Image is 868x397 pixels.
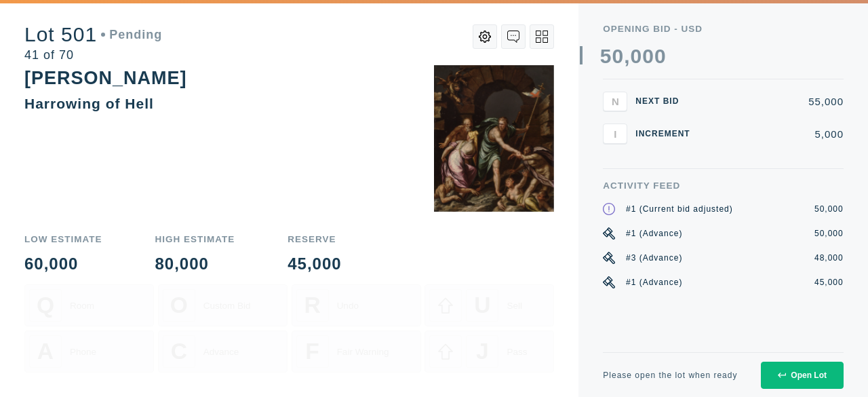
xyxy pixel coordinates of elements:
[626,203,733,215] div: #1 (Current bid adjusted)
[24,68,187,88] div: [PERSON_NAME]
[600,46,612,67] div: 5
[24,235,102,244] div: Low Estimate
[778,371,827,380] div: Open Lot
[101,29,162,41] div: Pending
[814,276,844,288] div: 45,000
[155,235,235,244] div: High Estimate
[626,276,682,288] div: #1 (Advance)
[603,181,844,191] div: Activity Feed
[814,252,844,264] div: 48,000
[626,252,682,264] div: #3 (Advance)
[654,46,667,67] div: 0
[24,256,102,272] div: 60,000
[24,96,154,111] div: Harrowing of Hell
[155,256,235,272] div: 80,000
[603,24,844,34] div: Opening bid - USD
[603,92,627,112] button: N
[705,96,844,107] div: 55,000
[288,256,341,272] div: 45,000
[603,371,737,379] div: Please open the lot when ready
[705,129,844,139] div: 5,000
[626,227,682,240] div: #1 (Advance)
[631,46,643,67] div: 0
[603,124,627,144] button: I
[612,46,625,67] div: 0
[635,97,696,105] div: Next Bid
[24,49,162,61] div: 41 of 70
[814,203,844,215] div: 50,000
[642,46,654,67] div: 0
[614,128,616,140] span: I
[624,46,630,250] div: ,
[814,227,844,240] div: 50,000
[288,235,341,244] div: Reserve
[24,24,162,45] div: Lot 501
[635,130,696,138] div: Increment
[761,362,844,389] button: Open Lot
[612,96,619,107] span: N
